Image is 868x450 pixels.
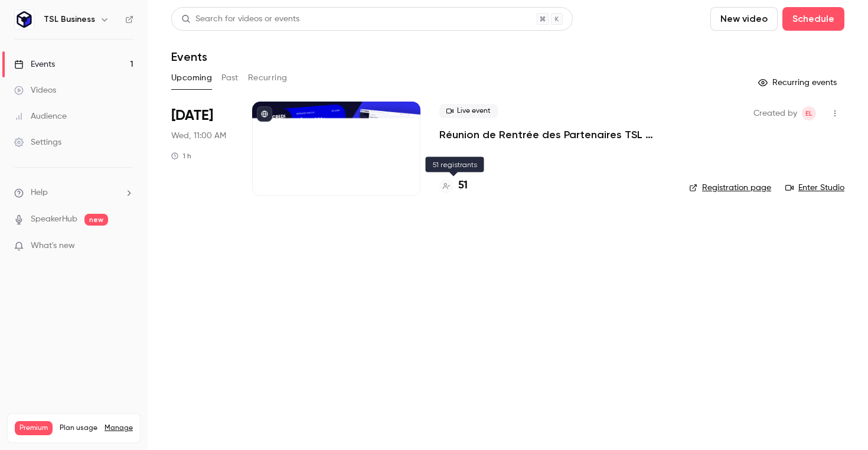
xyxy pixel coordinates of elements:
[14,136,61,148] div: Settings
[805,106,812,120] span: EL
[14,58,55,70] div: Events
[802,106,816,120] span: Elodie Lecocq
[105,423,133,433] a: Manage
[15,10,34,29] img: TSL Business
[31,187,48,199] span: Help
[171,130,226,142] span: Wed, 11:00 AM
[14,187,133,199] li: help-dropdown-opener
[248,69,288,87] button: Recurring
[782,7,844,31] button: Schedule
[171,69,212,87] button: Upcoming
[14,110,67,122] div: Audience
[439,178,468,194] a: 51
[710,7,778,31] button: New video
[31,213,77,226] a: SpeakerHub
[14,84,56,96] div: Videos
[689,182,771,194] a: Registration page
[31,240,75,252] span: What's new
[458,178,468,194] h4: 51
[171,50,207,64] h1: Events
[181,13,299,25] div: Search for videos or events
[60,423,97,433] span: Plan usage
[84,214,108,226] span: new
[171,151,191,161] div: 1 h
[753,106,797,120] span: Created by
[439,128,670,142] a: Réunion de Rentrée des Partenaires TSL Business - 10 Septembre 2025 à 11h
[753,73,844,92] button: Recurring events
[785,182,844,194] a: Enter Studio
[171,102,233,196] div: Sep 10 Wed, 11:00 AM (Europe/Paris)
[44,14,95,25] h6: TSL Business
[171,106,213,125] span: [DATE]
[221,69,239,87] button: Past
[15,421,53,435] span: Premium
[439,104,498,118] span: Live event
